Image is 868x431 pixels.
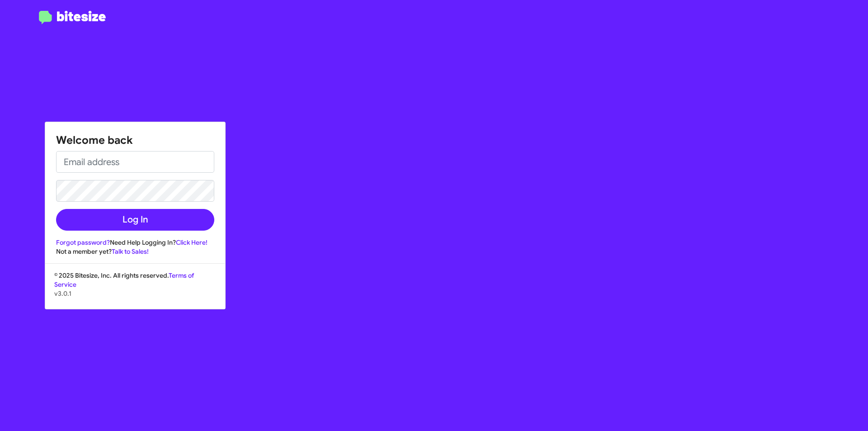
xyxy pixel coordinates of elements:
input: Email address [56,151,214,173]
p: v3.0.1 [54,289,216,298]
a: Click Here! [176,238,208,246]
h1: Welcome back [56,133,214,147]
a: Forgot password? [56,238,110,246]
div: Need Help Logging In? [56,238,214,247]
a: Talk to Sales! [112,247,149,256]
div: © 2025 Bitesize, Inc. All rights reserved. [45,271,225,309]
div: Not a member yet? [56,247,214,256]
button: Log In [56,209,214,231]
